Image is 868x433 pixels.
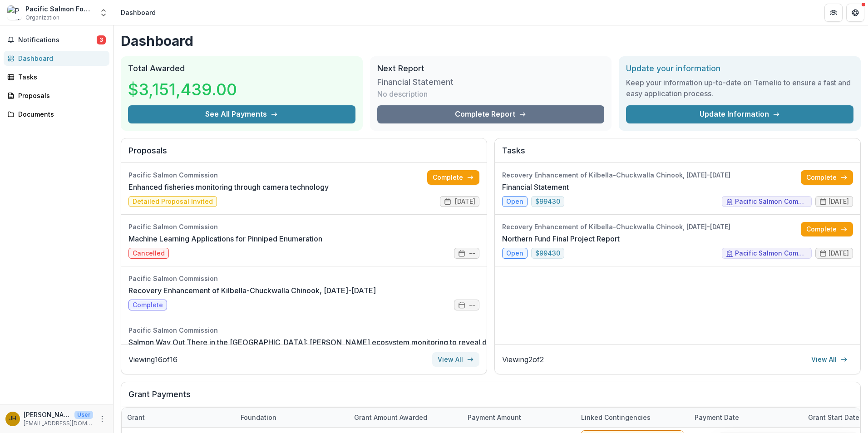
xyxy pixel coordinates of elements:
[128,233,322,244] a: Machine Learning Applications for Pinniped Enumeration
[117,6,159,19] nav: breadcrumb
[128,105,355,123] button: See All Payments
[97,4,110,22] button: Open entity switcher
[502,182,569,192] a: Financial Statement
[349,408,462,427] div: Grant amount awarded
[377,77,454,87] h3: Financial Statement
[626,64,853,74] h2: Update your information
[4,33,109,47] button: Notifications3
[18,54,102,63] div: Dashboard
[18,109,102,119] div: Documents
[121,33,861,49] h1: Dashboard
[502,146,853,163] h2: Tasks
[128,182,329,192] a: Enhanced fisheries monitoring through camera technology
[128,285,376,296] a: Recovery Enhancement of Kilbella-Chuckwalla Chinook, [DATE]-[DATE]
[235,413,282,422] div: Foundation
[235,408,349,427] div: Foundation
[18,72,102,82] div: Tasks
[128,389,853,407] h2: Grant Payments
[689,408,803,427] div: Payment date
[806,352,853,367] a: View All
[576,408,689,427] div: Linked Contingencies
[349,413,433,422] div: Grant amount awarded
[576,413,656,422] div: Linked Contingencies
[24,410,71,419] p: [PERSON_NAME]
[462,408,576,427] div: Payment Amount
[7,5,22,20] img: Pacific Salmon Foundation
[377,89,428,99] p: No description
[502,354,544,365] p: Viewing 2 of 2
[128,146,479,163] h2: Proposals
[18,36,97,44] span: Notifications
[626,105,853,123] a: Update Information
[4,51,109,66] a: Dashboard
[427,170,479,185] a: Complete
[377,105,605,123] a: Complete Report
[74,411,93,419] p: User
[97,35,106,44] span: 3
[824,4,843,22] button: Partners
[97,413,108,424] button: More
[121,8,156,17] div: Dashboard
[626,77,853,99] h3: Keep your information up-to-date on Temelio to ensure a fast and easy application process.
[122,413,150,422] div: Grant
[128,64,355,74] h2: Total Awarded
[801,222,853,236] a: Complete
[25,4,94,14] div: Pacific Salmon Foundation
[4,69,109,84] a: Tasks
[801,170,853,185] a: Complete
[128,77,237,102] h3: $3,151,439.00
[128,337,630,348] a: Salmon Way Out There in the [GEOGRAPHIC_DATA]: [PERSON_NAME] ecosystem monitoring to reveal drive...
[4,107,109,122] a: Documents
[803,413,865,422] div: Grant start date
[24,419,93,428] p: [EMAIL_ADDRESS][DOMAIN_NAME]
[689,413,745,422] div: Payment date
[122,408,235,427] div: Grant
[462,413,527,422] div: Payment Amount
[502,233,620,244] a: Northern Fund Final Project Report
[9,416,16,422] div: Jason Hwang
[846,4,864,22] button: Get Help
[432,352,479,367] a: View All
[18,91,102,100] div: Proposals
[128,354,178,365] p: Viewing 16 of 16
[25,14,59,22] span: Organization
[377,64,605,74] h2: Next Report
[4,88,109,103] a: Proposals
